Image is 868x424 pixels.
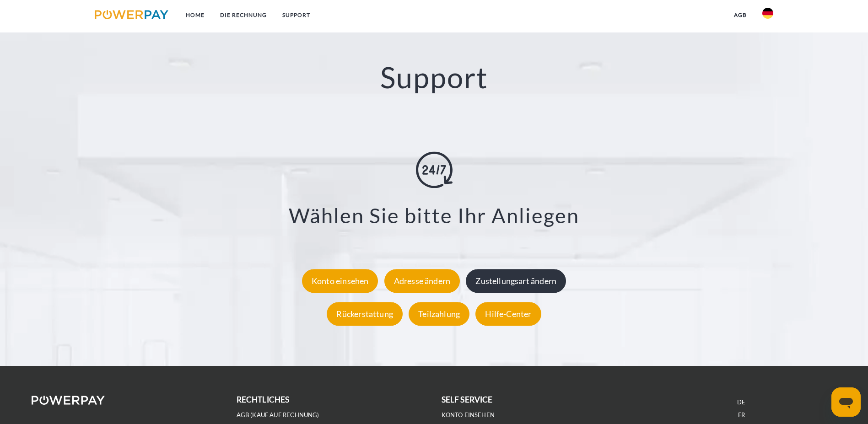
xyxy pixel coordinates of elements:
[32,396,105,405] img: logo-powerpay-white.svg
[300,276,381,286] a: Konto einsehen
[302,269,378,293] div: Konto einsehen
[464,276,568,286] a: Zustellungsart ändern
[275,7,318,23] a: SUPPORT
[473,309,543,319] a: Hilfe-Center
[212,7,275,23] a: DIE RECHNUNG
[43,59,825,96] h2: Support
[831,387,861,417] iframe: Schaltfläche zum Öffnen des Messaging-Fensters
[237,395,290,404] b: rechtliches
[237,411,319,419] a: AGB (Kauf auf Rechnung)
[416,151,453,188] img: online-shopping.svg
[409,302,469,326] div: Teilzahlung
[382,276,463,286] a: Adresse ändern
[475,302,541,326] div: Hilfe-Center
[324,309,405,319] a: Rückerstattung
[762,8,773,19] img: de
[178,7,212,23] a: Home
[726,7,755,23] a: agb
[327,302,403,326] div: Rückerstattung
[442,395,493,404] b: self service
[95,10,168,19] img: logo-powerpay.svg
[55,203,813,228] h3: Wählen Sie bitte Ihr Anliegen
[384,269,460,293] div: Adresse ändern
[466,269,566,293] div: Zustellungsart ändern
[737,398,745,406] a: DE
[442,411,495,419] a: Konto einsehen
[738,411,745,419] a: FR
[406,309,472,319] a: Teilzahlung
